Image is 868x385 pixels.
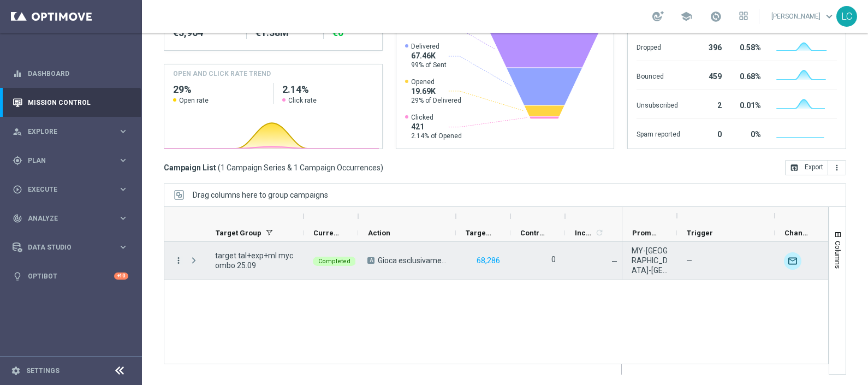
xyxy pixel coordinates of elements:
i: more_vert [833,163,841,172]
span: 19.69K [411,86,461,96]
span: Opened [411,78,461,86]
button: person_search Explore keyboard_arrow_right [12,127,129,136]
a: [PERSON_NAME]keyboard_arrow_down [770,8,836,25]
i: keyboard_arrow_right [118,213,128,223]
span: Completed [318,258,350,265]
div: 0.68% [735,67,761,84]
button: track_changes Analyze keyboard_arrow_right [12,214,129,223]
i: keyboard_arrow_right [118,242,128,252]
span: MY-MILAN-NAPOLI [632,246,668,275]
h2: 29% [173,83,264,96]
button: Data Studio keyboard_arrow_right [12,243,129,252]
i: keyboard_arrow_right [118,126,128,137]
span: Delivered [411,42,447,51]
div: +10 [114,273,128,280]
span: keyboard_arrow_down [823,10,835,22]
span: Trigger [687,229,713,237]
span: Click rate [288,96,317,105]
div: Row Groups [193,191,328,199]
div: Dashboard [13,59,128,88]
button: open_in_browser Export [785,160,828,175]
span: 67.46K [411,51,447,61]
span: target tal+exp+ml mycombo 25.09 [215,251,294,270]
span: Open rate [179,96,209,105]
h3: Campaign List [164,163,383,173]
button: 68,286 [475,254,501,268]
multiple-options-button: Export to CSV [785,163,846,171]
i: person_search [13,127,22,137]
span: 29% of Delivered [411,96,461,105]
div: Plan [13,156,118,165]
span: ) [381,163,383,173]
div: 0.01% [735,96,761,113]
span: Control Customers [520,229,546,237]
div: 0.58% [735,38,761,55]
img: Optimail [784,252,801,270]
div: 0% [735,125,761,142]
span: Promotions [632,229,658,237]
span: — [611,257,617,266]
colored-tag: Completed [313,256,356,266]
h4: OPEN AND CLICK RATE TREND [173,69,271,79]
div: Mission Control [13,88,128,117]
span: Channel [784,229,811,237]
span: Clicked [411,113,462,122]
h2: 2.14% [282,83,373,96]
span: Action [368,229,390,237]
label: 0 [551,254,556,264]
button: equalizer Dashboard [12,69,129,78]
div: LC [836,6,857,27]
span: school [680,10,692,22]
i: lightbulb [13,271,22,281]
button: more_vert [174,256,183,265]
span: 99% of Sent [411,61,447,69]
span: Columns [834,241,842,269]
span: Targeted Customers [466,229,492,237]
div: Dropped [637,38,680,55]
span: — [686,256,692,265]
span: Gioca esclusivamente in modalità MyCombo su Milan-Napoli e se perdi ottieni fino a 5€ di freebet,... [378,256,447,265]
span: 1 Campaign Series & 1 Campaign Occurrences [221,163,381,173]
span: Analyze [28,215,118,222]
div: Data Studio [13,242,118,252]
i: open_in_browser [790,163,799,172]
span: Calculate column [593,227,604,239]
span: 2.14% of Opened [411,132,462,140]
i: play_circle_outline [13,185,22,194]
i: settings [11,366,21,376]
div: 459 [693,67,722,84]
a: Mission Control [28,88,128,117]
div: Analyze [13,214,118,223]
a: Dashboard [28,59,128,88]
i: gps_fixed [13,156,22,165]
span: Increase [575,229,593,237]
div: gps_fixed Plan keyboard_arrow_right [12,156,129,165]
div: Unsubscribed [637,96,680,113]
button: more_vert [828,160,846,175]
i: track_changes [13,214,22,223]
div: 0 [693,125,722,142]
span: Drag columns here to group campaigns [193,191,328,199]
div: Explore [13,127,118,137]
span: Plan [28,157,118,164]
span: Target Group [216,229,261,237]
i: keyboard_arrow_right [118,155,128,165]
span: ( [218,163,221,173]
i: equalizer [13,69,22,79]
i: refresh [595,228,604,237]
div: Press SPACE to select this row. [164,242,622,280]
button: play_circle_outline Execute keyboard_arrow_right [12,185,129,194]
button: lightbulb Optibot +10 [12,272,129,281]
span: Data Studio [28,244,118,251]
div: 2 [693,96,722,113]
span: Current Status [313,229,340,237]
div: Execute [13,185,118,194]
button: Mission Control [12,98,129,107]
